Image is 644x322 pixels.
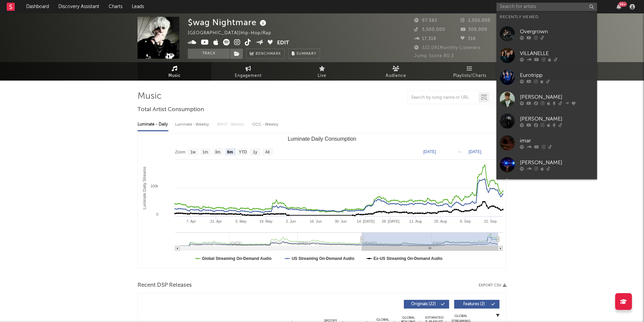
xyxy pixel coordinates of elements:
[414,18,437,23] span: 97,582
[433,62,506,81] a: Playlists/Charts
[460,219,471,223] text: 8. Sep
[286,219,296,223] text: 2. Jun
[500,13,594,21] div: Recently Viewed
[414,37,436,41] span: 17,318
[288,136,357,142] text: Luminate Daily Consumption
[496,132,597,154] a: imar
[211,62,285,81] a: Engagement
[292,256,355,261] text: US Streaming On-Demand Audio
[253,150,257,154] text: 1y
[265,150,269,154] text: All
[288,49,320,59] button: Summary
[408,95,479,100] input: Search by song name or URL
[423,149,436,154] text: [DATE]
[203,150,208,154] text: 1m
[496,45,597,66] a: VILLANELLE
[235,219,247,223] text: 5. May
[520,137,594,145] div: imar
[461,28,487,32] span: 309,000
[479,283,506,287] button: Export CSV
[404,300,449,309] button: Originals(22)
[138,106,204,114] span: Total Artist Consumption
[359,62,433,81] a: Audience
[461,37,476,41] span: 316
[461,18,490,23] span: 1,055,005
[520,93,594,101] div: [PERSON_NAME]
[138,281,192,289] span: Recent DSP Releases
[175,119,210,130] div: Luminate - Weekly
[457,149,461,154] text: →
[256,50,281,58] span: Benchmark
[297,52,316,56] span: Summary
[520,71,594,79] div: Eurotripp
[188,29,279,37] div: [GEOGRAPHIC_DATA] | Hip-Hop/Rap
[215,150,221,154] text: 3m
[520,49,594,57] div: VILLANELLE
[409,219,422,223] text: 11. Aug
[277,39,289,47] button: Edit
[239,150,247,154] text: YTD
[210,219,222,223] text: 21. Apr
[142,167,147,209] text: Luminate Daily Streams
[408,302,439,306] span: Originals ( 22 )
[150,184,158,188] text: 100k
[496,110,597,132] a: [PERSON_NAME]
[496,154,597,176] a: [PERSON_NAME]
[386,72,406,80] span: Audience
[459,302,489,306] span: Features ( 2 )
[285,62,359,81] a: Live
[374,256,443,261] text: Ex-US Streaming On-Demand Audio
[252,119,279,130] div: OCC - Weekly
[484,219,497,223] text: 22. Sep
[259,219,273,223] text: 19. May
[156,212,158,216] text: 0
[138,62,211,81] a: Music
[318,72,326,80] span: Live
[168,72,181,80] span: Music
[188,49,230,59] button: Track
[414,54,454,58] span: Jump Score: 80.3
[335,219,347,223] text: 30. Jun
[175,150,185,154] text: Zoom
[202,256,272,261] text: Global Streaming On-Demand Audio
[496,176,597,197] a: Fury in Few
[496,88,597,110] a: [PERSON_NAME]
[619,2,627,7] div: 99 +
[357,219,375,223] text: 14. [DATE]
[434,219,446,223] text: 25. Aug
[235,72,262,80] span: Engagement
[496,3,597,11] input: Search for artists
[382,219,399,223] text: 28. [DATE]
[246,49,285,59] a: Benchmark
[520,115,594,123] div: [PERSON_NAME]
[496,23,597,45] a: Overgrown
[191,150,196,154] text: 1w
[469,149,481,154] text: [DATE]
[414,46,481,50] span: 322,091 Monthly Listeners
[616,4,621,9] button: 99+
[454,300,499,309] button: Features(2)
[453,72,486,80] span: Playlists/Charts
[414,28,445,32] span: 3,500,000
[310,219,322,223] text: 16. Jun
[186,219,196,223] text: 7. Apr
[188,17,268,28] div: $wag Nightmare
[496,66,597,88] a: Eurotripp
[138,119,168,130] div: Luminate - Daily
[520,28,594,36] div: Overgrown
[138,133,506,268] svg: Luminate Daily Consumption
[520,158,594,167] div: [PERSON_NAME]
[227,150,233,154] text: 6m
